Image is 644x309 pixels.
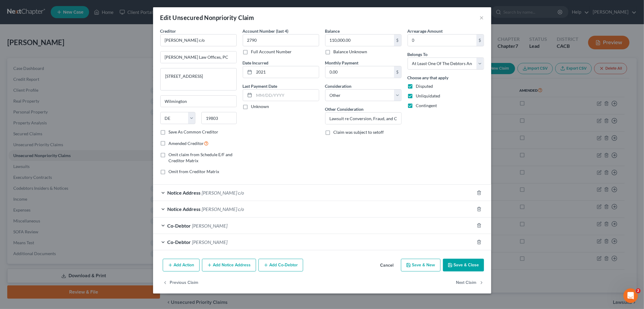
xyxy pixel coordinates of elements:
button: Add Action [163,259,200,271]
span: Unliquidated [416,93,441,98]
label: Consideration [325,83,352,89]
label: Balance Unknown [334,49,367,55]
label: Monthly Payment [325,60,359,66]
input: Specify... [325,113,401,124]
iframe: Intercom live chat [623,288,638,303]
div: $ [394,35,401,46]
button: Next Claim [456,276,484,289]
span: Omit from Creditor Matrix [169,169,219,174]
div: $ [394,66,401,78]
span: [PERSON_NAME] c/o [202,206,244,212]
button: Save & Close [443,259,484,271]
div: $ [476,35,484,46]
span: [PERSON_NAME] [192,239,228,245]
span: Disputed [416,84,433,89]
input: MM/DD/YYYY [254,66,319,78]
span: Omit claim from Schedule E/F and Creditor Matrix [169,152,233,163]
input: 0.00 [325,66,394,78]
span: Belongs To [408,52,428,57]
input: 0.00 [408,35,476,46]
label: Save As Common Creditor [169,129,219,135]
label: Other Consideration [325,106,364,112]
span: [PERSON_NAME] [192,223,228,228]
button: Save & New [401,259,441,271]
span: Notice Address [168,190,201,196]
span: Contingent [416,103,437,108]
label: Unknown [251,104,269,110]
input: Enter city... [161,96,236,107]
span: Claim was subject to setoff [334,130,384,135]
label: Date Incurred [243,60,269,66]
label: Choose any that apply [408,74,449,81]
span: Co-Debtor [168,239,191,245]
button: Cancel [376,259,399,271]
input: XXXX [243,34,319,46]
label: Balance [325,28,340,34]
input: Enter address... [161,51,236,63]
input: Search creditor by name... [160,34,237,46]
span: [PERSON_NAME] c/o [202,190,244,196]
span: Amended Creditor [169,141,204,146]
label: Arrearage Amount [408,28,443,34]
button: Previous Claim [163,276,199,289]
label: Full Account Number [251,49,292,55]
button: Add Notice Address [202,259,256,271]
label: Last Payment Date [243,83,277,89]
div: Edit Unsecured Nonpriority Claim [160,13,254,22]
button: × [480,14,484,21]
label: Account Number (last 4) [243,28,289,34]
span: Co-Debtor [168,223,191,228]
input: 0.00 [325,35,394,46]
span: Notice Address [168,206,201,212]
span: 2 [636,288,641,293]
input: Enter zip... [201,112,237,124]
input: MM/DD/YYYY [254,90,319,101]
button: Add Co-Debtor [258,259,303,271]
span: Creditor [160,28,176,34]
